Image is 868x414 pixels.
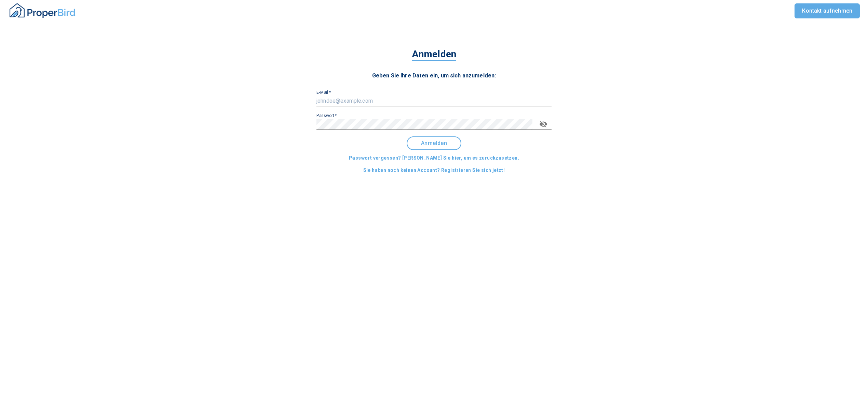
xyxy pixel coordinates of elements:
[8,2,77,19] img: ProperBird Logo and Home Button
[535,116,552,132] button: toggle password visibility
[316,90,331,94] label: E-Mail
[349,154,519,162] span: Passwort vergessen? [PERSON_NAME] Sie hier, um es zurückzusetzen.
[361,164,508,177] button: Sie haben noch keinen Account? Registrieren Sie sich jetzt!
[346,152,522,164] button: Passwort vergessen? [PERSON_NAME] Sie hier, um es zurückzusetzen.
[795,3,860,18] a: Kontakt aufnehmen
[407,136,461,150] button: Anmelden
[363,166,505,175] span: Sie haben noch keinen Account? Registrieren Sie sich jetzt!
[372,72,496,79] span: Geben Sie Ihre Daten ein, um sich anzumelden:
[316,114,337,118] label: Passwort
[8,0,77,22] button: ProperBird Logo and Home Button
[412,48,456,61] span: Anmelden
[316,95,552,106] input: johndoe@example.com
[413,140,455,146] span: Anmelden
